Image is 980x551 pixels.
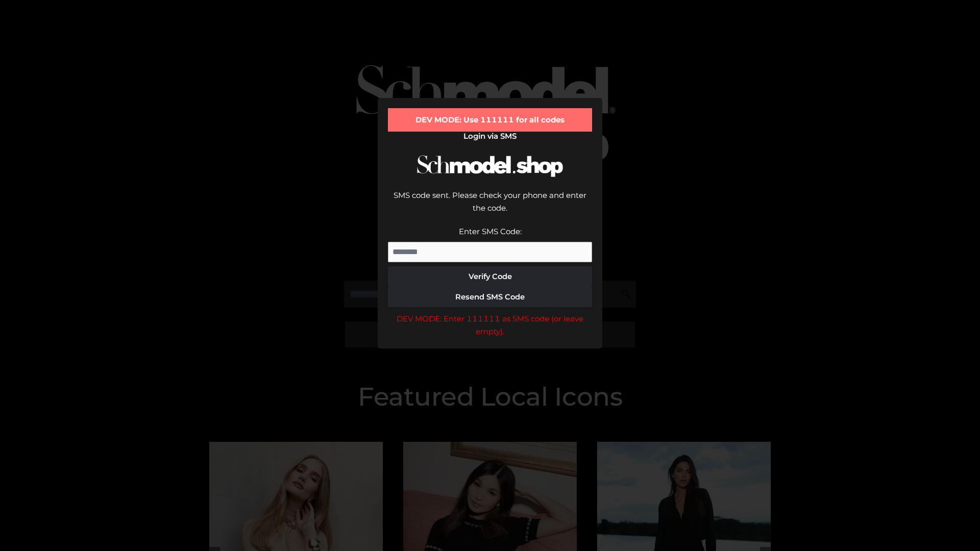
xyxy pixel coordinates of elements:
[413,146,567,186] img: Schmodel Logo
[388,189,592,225] div: SMS code sent. Please check your phone and enter the code.
[388,132,592,141] h2: Login via SMS
[388,312,592,338] div: DEV MODE: Enter 111111 as SMS code (or leave empty).
[388,287,592,307] button: Resend SMS Code
[388,266,592,287] button: Verify Code
[388,108,592,132] div: DEV MODE: Use 111111 for all codes
[459,227,522,236] label: Enter SMS Code:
